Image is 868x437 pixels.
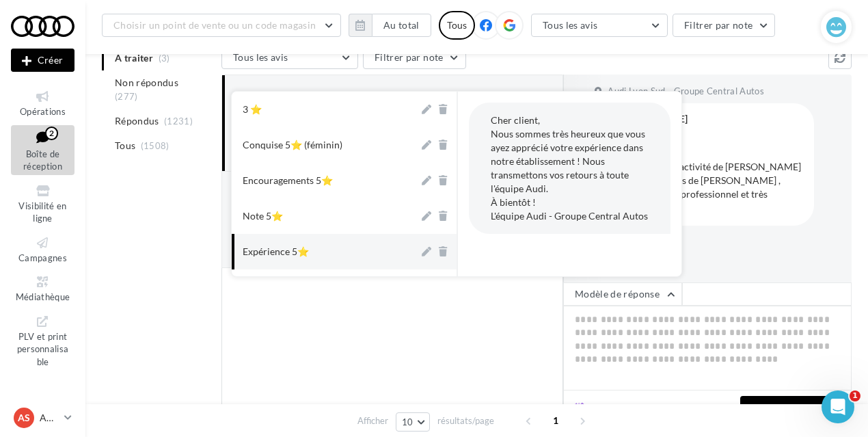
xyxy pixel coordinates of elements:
[18,252,67,263] span: Campagnes
[18,200,66,224] span: Visibilité en ligne
[115,139,135,153] span: Tous
[243,138,342,152] div: Conquise 5⭐ (féminin)
[243,174,333,187] div: Encouragements 5⭐
[11,181,74,227] a: Visibilité en ligne
[491,114,648,222] span: Cher client, Nous sommes très heureux que vous ayez apprécié votre expérience dans notre établiss...
[740,396,845,419] button: Poster ma réponse
[349,14,431,37] button: Au total
[531,14,668,37] button: Tous les avis
[396,412,431,432] button: 10
[372,14,431,37] button: Au total
[232,127,419,163] button: Conquise 5⭐ (féminin)
[563,282,682,306] button: Modèle de réponse
[102,14,341,37] button: Choisir un point de vente ou un code magasin
[11,125,74,175] a: Boîte de réception2
[115,114,159,128] span: Répondus
[243,209,283,223] div: Note 5⭐
[20,106,66,117] span: Opérations
[11,49,74,72] button: Créer
[11,405,74,431] a: AS AUDI St-Fons
[232,163,419,198] button: Encouragements 5⭐
[40,411,59,425] p: AUDI St-Fons
[115,91,138,102] span: (277)
[23,148,62,172] span: Boîte de réception
[164,116,193,127] span: (1231)
[243,103,262,116] div: 3 ⭐
[141,140,169,151] span: (1508)
[569,399,686,416] button: Générer une réponse
[113,19,316,31] span: Choisir un point de vente ou un code magasin
[439,11,475,40] div: Tous
[437,414,494,427] span: résultats/page
[18,411,30,425] span: AS
[115,76,178,90] span: Non répondus
[11,272,74,305] a: Médiathèque
[822,390,854,423] iframe: Intercom live chat
[232,234,419,269] button: Expérience 5⭐
[16,291,70,302] span: Médiathèque
[850,390,860,401] span: 1
[11,49,74,72] div: Nouvelle campagne
[232,198,419,234] button: Note 5⭐
[545,410,567,432] span: 1
[363,46,466,69] button: Filtrer par note
[45,127,58,140] div: 2
[402,416,413,427] span: 10
[221,46,358,69] button: Tous les avis
[608,85,764,98] span: Audi Lyon Sud - Groupe Central Autos
[673,14,776,37] button: Filtrer par note
[232,92,419,127] button: 3 ⭐
[233,51,288,63] span: Tous les avis
[11,311,74,371] a: PLV et print personnalisable
[11,86,74,120] a: Opérations
[243,245,309,259] div: Expérience 5⭐
[543,19,598,31] span: Tous les avis
[357,414,388,427] span: Afficher
[17,328,69,367] span: PLV et print personnalisable
[11,233,74,266] a: Campagnes
[611,160,803,215] div: Merci pour la réactivité de [PERSON_NAME] et les explications de [PERSON_NAME] , Concession très ...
